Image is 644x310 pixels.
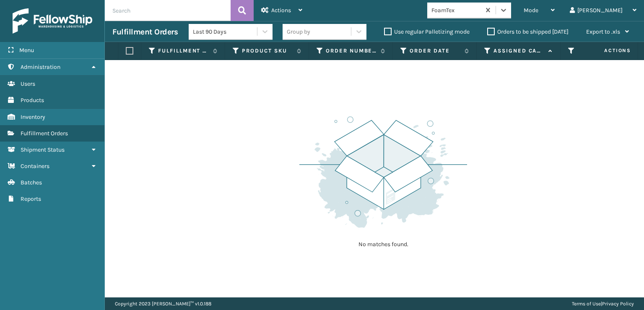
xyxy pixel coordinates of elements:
a: Terms of Use [572,301,601,307]
span: Batches [21,179,42,186]
img: logo [13,8,92,34]
a: Privacy Policy [602,301,634,307]
span: Containers [21,163,49,170]
span: Administration [21,63,60,71]
span: Fulfillment Orders [21,130,68,137]
span: Reports [21,195,41,202]
div: Last 90 Days [193,27,258,36]
label: Assigned Carrier Service [493,47,544,55]
span: Export to .xls [586,28,620,35]
span: Products [21,97,44,104]
label: Order Date [410,47,460,55]
label: Product SKU [242,47,293,55]
div: Group by [287,27,310,36]
p: Copyright 2023 [PERSON_NAME]™ v 1.0.188 [115,297,211,310]
span: Users [21,80,35,87]
span: Actions [578,44,636,58]
div: FoamTex [431,6,481,15]
h3: Fulfillment Orders [112,27,178,37]
label: Use regular Palletizing mode [384,28,470,35]
span: Inventory [21,113,45,121]
label: Orders to be shipped [DATE] [487,28,569,35]
span: Shipment Status [21,146,65,153]
label: Fulfillment Order Id [158,47,209,55]
div: | [572,297,634,310]
span: Actions [271,7,291,14]
span: Mode [524,7,538,14]
label: Order Number [326,47,377,55]
span: Menu [19,47,34,54]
